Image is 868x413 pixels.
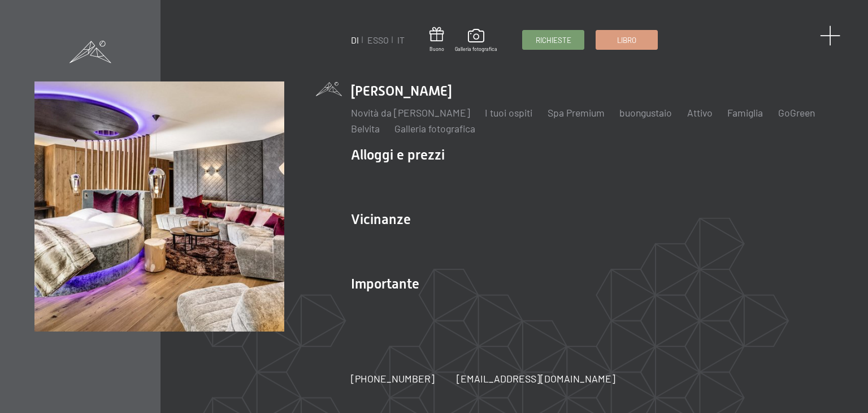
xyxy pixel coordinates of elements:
a: I tuoi ospiti [485,106,532,119]
a: [PHONE_NUMBER] [351,372,435,386]
a: GoGreen [778,106,814,119]
font: [EMAIL_ADDRESS][DOMAIN_NAME] [457,372,615,385]
a: Novità da [PERSON_NAME] [351,106,470,119]
a: Famiglia [727,106,763,119]
a: IT [397,35,405,45]
a: Libro [596,31,657,49]
font: Libro [617,36,636,45]
a: Richieste [523,31,584,49]
a: Galleria fotografica [455,29,497,53]
a: ESSO [367,35,389,45]
a: Galleria fotografica [394,122,475,135]
font: [PHONE_NUMBER] [351,372,435,385]
font: Buono [429,46,444,52]
a: Attivo [687,106,713,119]
a: Buono [429,27,444,53]
font: Richieste [536,36,571,45]
a: DI [351,35,359,45]
font: Galleria fotografica [455,46,497,52]
a: [EMAIL_ADDRESS][DOMAIN_NAME] [457,372,615,386]
a: Belvita [351,122,380,135]
a: buongustaio [619,106,672,119]
a: Spa Premium [548,106,605,119]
